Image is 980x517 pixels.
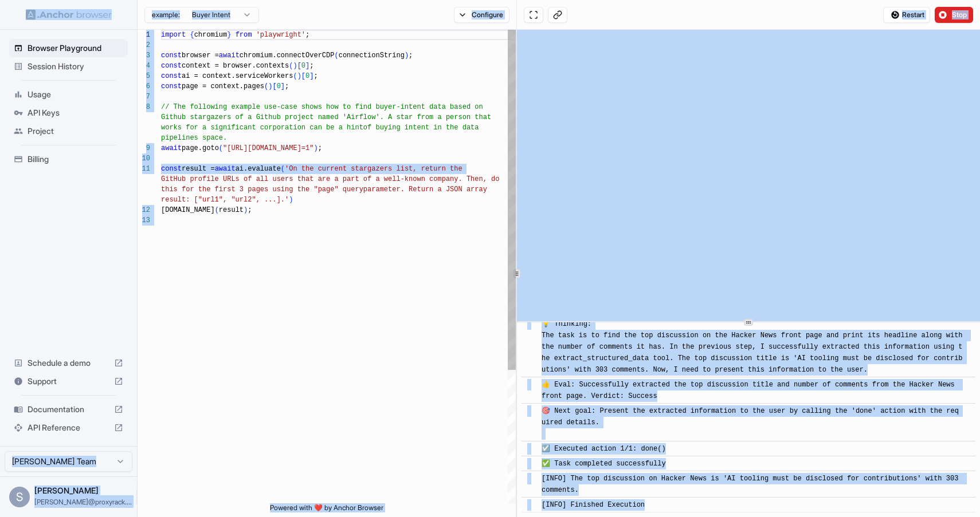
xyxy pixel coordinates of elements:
[138,164,150,174] div: 11
[240,52,335,60] span: chromium.connectOverCDP
[34,486,99,495] span: Sam Cross
[542,320,967,374] span: 💡 Thinking: The task is to find the top discussion on the Hacker News front page and print its he...
[138,71,150,81] div: 5
[194,31,228,39] span: chromium
[182,82,264,90] span: page = context.pages
[527,379,533,390] span: ​
[138,205,150,215] div: 12
[161,124,363,132] span: works for a significant corporation can be a hint
[28,61,123,72] span: Session History
[281,82,285,90] span: ]
[219,144,223,152] span: (
[548,7,567,23] button: Copy live view URL
[138,30,150,40] div: 1
[138,92,150,102] div: 7
[215,206,219,214] span: (
[542,407,959,438] span: 🎯 Next goal: Present the extracted information to the user by calling the 'done' action with the ...
[138,81,150,92] div: 6
[952,10,968,19] span: Stop
[542,475,963,494] span: [INFO] The top discussion on Hacker News is 'AI tooling must be disclosed for contributions' with...
[270,503,383,517] span: Powered with ❤️ by Anchor Browser
[367,103,483,111] span: d buyer-intent data based on
[161,62,182,70] span: const
[409,52,413,60] span: ;
[902,10,924,19] span: Restart
[28,89,123,100] span: Usage
[161,31,186,39] span: import
[363,186,487,194] span: parameter. Return a JSON array
[138,50,150,61] div: 3
[285,82,289,90] span: ;
[542,381,959,400] span: 👍 Eval: Successfully extracted the top discussion title and number of comments from the Hacker Ne...
[542,445,666,453] span: ☑️ Executed action 1/1: done()
[28,404,109,415] span: Documentation
[161,196,289,204] span: result: ["url1", "url2", ...].'
[138,153,150,164] div: 10
[367,175,499,183] span: f a well-known company. Then, do
[256,31,305,39] span: 'playwright'
[9,104,128,122] div: API Keys
[297,62,301,70] span: [
[236,165,281,173] span: ai.evaluate
[161,72,182,80] span: const
[227,31,231,39] span: }
[161,52,182,60] span: const
[527,458,533,469] span: ​
[309,72,313,80] span: ]
[305,72,309,80] span: 0
[182,165,215,173] span: result =
[182,72,293,80] span: ai = context.serviceWorkers
[9,354,128,372] div: Schedule a demo
[281,165,285,173] span: (
[182,144,219,152] span: page.goto
[542,460,666,468] span: ✅ Task completed successfully
[215,165,236,173] span: await
[527,318,533,330] span: ​
[883,7,930,23] button: Restart
[9,39,128,57] div: Browser Playground
[161,113,367,121] span: Github stargazers of a Github project named 'Airfl
[136,487,157,507] button: Open menu
[334,52,338,60] span: (
[138,102,150,112] div: 8
[138,143,150,153] div: 9
[9,122,128,140] div: Project
[26,9,112,20] img: Anchor Logo
[152,10,180,19] span: example:
[318,144,322,152] span: ;
[524,7,543,23] button: Open in full screen
[219,206,244,214] span: result
[542,501,645,509] span: [INFO] Finished Execution
[28,125,123,137] span: Project
[339,52,405,60] span: connectionString
[34,498,132,506] span: sam@proxyrack.com
[223,144,301,152] span: "[URL][DOMAIN_NAME]
[301,144,314,152] span: =1"
[305,62,309,70] span: ]
[277,82,281,90] span: 0
[289,196,293,204] span: )
[405,52,409,60] span: )
[161,144,182,152] span: await
[182,62,289,70] span: context = browser.contexts
[161,175,367,183] span: GitHub profile URLs of all users that are a part o
[301,72,305,80] span: [
[28,422,109,433] span: API Reference
[367,113,491,121] span: ow'. A star from a person that
[161,134,227,142] span: pipelines space.
[301,62,305,70] span: 0
[28,107,123,119] span: API Keys
[293,72,297,80] span: (
[161,82,182,90] span: const
[190,31,194,39] span: {
[138,61,150,71] div: 4
[363,124,479,132] span: of buying intent in the data
[289,62,293,70] span: (
[9,487,30,507] div: S
[138,215,150,226] div: 13
[9,57,128,76] div: Session History
[293,62,297,70] span: )
[9,372,128,390] div: Support
[244,206,248,214] span: )
[28,376,109,387] span: Support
